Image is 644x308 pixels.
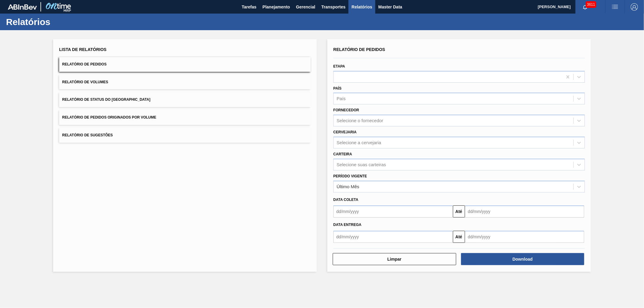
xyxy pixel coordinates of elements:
img: userActions [611,3,619,11]
button: Relatório de Volumes [59,75,311,90]
input: dd/mm/yyyy [333,205,453,218]
button: Relatório de Pedidos Originados por Volume [59,110,311,125]
div: País [337,96,346,101]
h1: Relatórios [6,18,113,25]
span: Lista de Relatórios [59,47,107,52]
label: País [333,86,341,90]
span: Data coleta [333,198,358,202]
label: Período Vigente [333,174,367,178]
button: Até [453,205,465,218]
label: Carteira [333,152,352,156]
button: Notificações [575,3,595,11]
span: Relatório de Status do [GEOGRAPHIC_DATA] [62,97,150,102]
span: Relatório de Volumes [62,80,108,84]
span: Relatórios [351,3,372,11]
button: Limpar [333,253,456,265]
button: Relatório de Sugestões [59,128,311,143]
div: Selecione o fornecedor [337,118,383,123]
span: Relatório de Pedidos Originados por Volume [62,115,156,119]
label: Fornecedor [333,108,359,112]
span: Relatório de Sugestões [62,133,113,137]
input: dd/mm/yyyy [333,231,453,243]
span: Gerencial [296,3,316,11]
img: Logout [631,3,638,11]
span: Tarefas [242,3,257,11]
span: Planejamento [262,3,290,11]
span: Relatório de Pedidos [333,47,385,52]
img: TNhmsLtSVTkK8tSr43FrP2fwEKptu5GPRR3wAAAABJRU5ErkJggg== [8,4,37,10]
label: Etapa [333,64,345,68]
span: Transportes [321,3,345,11]
label: Cervejaria [333,130,357,134]
input: dd/mm/yyyy [465,231,585,243]
button: Relatório de Pedidos [59,57,311,72]
div: Selecione a cervejaria [337,140,381,145]
button: Até [453,231,465,243]
input: dd/mm/yyyy [465,205,585,218]
span: Master Data [378,3,402,11]
button: Relatório de Status do [GEOGRAPHIC_DATA] [59,92,311,107]
span: Data Entrega [333,223,361,227]
button: Download [461,253,585,265]
span: 3611 [586,1,596,8]
span: Relatório de Pedidos [62,62,107,66]
div: Último Mês [337,184,359,189]
div: Selecione suas carteiras [337,162,386,167]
